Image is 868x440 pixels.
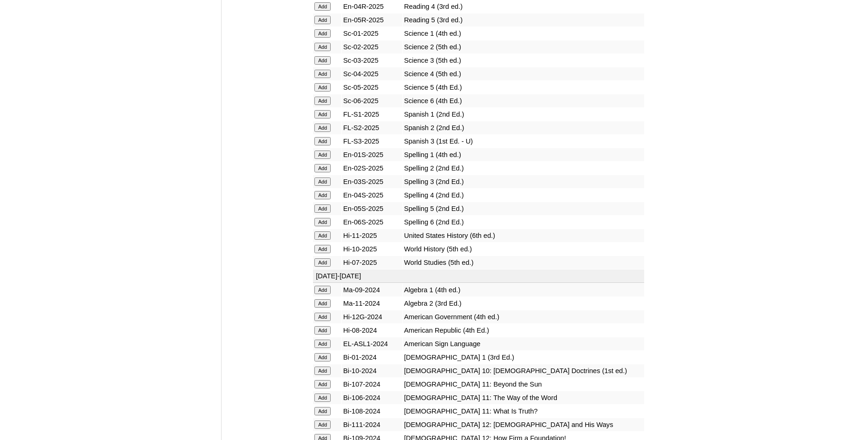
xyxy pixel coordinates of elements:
[403,94,644,107] td: Science 6 (4th Ed.)
[403,67,644,80] td: Science 4 (5th ed.)
[342,229,402,242] td: Hi-11-2025
[342,121,402,134] td: FL-S2-2025
[403,418,644,431] td: [DEMOGRAPHIC_DATA] 12: [DEMOGRAPHIC_DATA] and His Ways
[342,27,402,40] td: Sc-01-2025
[403,202,644,215] td: Spelling 5 (2nd Ed.)
[342,243,402,256] td: Hi-10-2025
[403,40,644,53] td: Science 2 (5th ed.)
[342,337,402,350] td: EL-ASL1-2024
[403,135,644,148] td: Spanish 3 (1st Ed. - U)
[342,94,402,107] td: Sc-06-2025
[342,67,402,80] td: Sc-04-2025
[342,135,402,148] td: FL-S3-2025
[403,364,644,377] td: [DEMOGRAPHIC_DATA] 10: [DEMOGRAPHIC_DATA] Doctrines (1st ed.)
[403,148,644,161] td: Spelling 1 (4th ed.)
[403,351,644,364] td: [DEMOGRAPHIC_DATA] 1 (3rd Ed.)
[314,258,331,267] input: Add
[342,297,402,310] td: Ma-11-2024
[403,13,644,26] td: Reading 5 (3rd ed.)
[342,216,402,229] td: En-06S-2025
[314,56,331,65] input: Add
[342,148,402,161] td: En-01S-2025
[314,407,331,415] input: Add
[403,216,644,229] td: Spelling 6 (2nd Ed.)
[403,121,644,134] td: Spanish 2 (2nd Ed.)
[314,394,331,402] input: Add
[342,202,402,215] td: En-05S-2025
[342,162,402,175] td: En-02S-2025
[314,151,331,159] input: Add
[342,13,402,26] td: En-05R-2025
[403,324,644,337] td: American Republic (4th Ed.)
[403,378,644,391] td: [DEMOGRAPHIC_DATA] 11: Beyond the Sun
[314,83,331,92] input: Add
[314,164,331,172] input: Add
[342,108,402,121] td: FL-S1-2025
[314,420,331,429] input: Add
[342,54,402,67] td: Sc-03-2025
[314,204,331,213] input: Add
[313,269,644,283] td: [DATE]-[DATE]
[342,351,402,364] td: Bi-01-2024
[342,189,402,202] td: En-04S-2025
[403,81,644,94] td: Science 5 (4th Ed.)
[314,177,331,186] input: Add
[403,27,644,40] td: Science 1 (4th ed.)
[314,380,331,388] input: Add
[403,54,644,67] td: Science 3 (5th ed.)
[314,191,331,199] input: Add
[403,243,644,256] td: World History (5th ed.)
[314,43,331,51] input: Add
[403,189,644,202] td: Spelling 4 (2nd Ed.)
[314,286,331,294] input: Add
[403,256,644,269] td: World Studies (5th ed.)
[403,283,644,296] td: Algebra 1 (4th ed.)
[342,324,402,337] td: Hi-08-2024
[314,137,331,145] input: Add
[314,326,331,335] input: Add
[314,16,331,24] input: Add
[342,418,402,431] td: Bi-111-2024
[403,297,644,310] td: Algebra 2 (3rd Ed.)
[342,40,402,53] td: Sc-02-2025
[342,310,402,323] td: Hi-12G-2024
[314,218,331,226] input: Add
[403,108,644,121] td: Spanish 1 (2nd Ed.)
[342,256,402,269] td: Hi-07-2025
[314,110,331,118] input: Add
[314,2,331,11] input: Add
[314,29,331,38] input: Add
[342,81,402,94] td: Sc-05-2025
[314,340,331,348] input: Add
[314,299,331,308] input: Add
[342,391,402,404] td: Bi-106-2024
[314,353,331,361] input: Add
[403,405,644,418] td: [DEMOGRAPHIC_DATA] 11: What Is Truth?
[342,378,402,391] td: Bi-107-2024
[342,283,402,296] td: Ma-09-2024
[403,175,644,188] td: Spelling 3 (2nd Ed.)
[314,245,331,253] input: Add
[314,124,331,132] input: Add
[403,229,644,242] td: United States History (6th ed.)
[342,175,402,188] td: En-03S-2025
[314,97,331,105] input: Add
[403,310,644,323] td: American Government (4th ed.)
[403,162,644,175] td: Spelling 2 (2nd Ed.)
[314,367,331,375] input: Add
[314,70,331,78] input: Add
[314,231,331,240] input: Add
[403,391,644,404] td: [DEMOGRAPHIC_DATA] 11: The Way of the Word
[403,337,644,350] td: American Sign Language
[314,313,331,321] input: Add
[342,364,402,377] td: Bi-10-2024
[342,405,402,418] td: Bi-108-2024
